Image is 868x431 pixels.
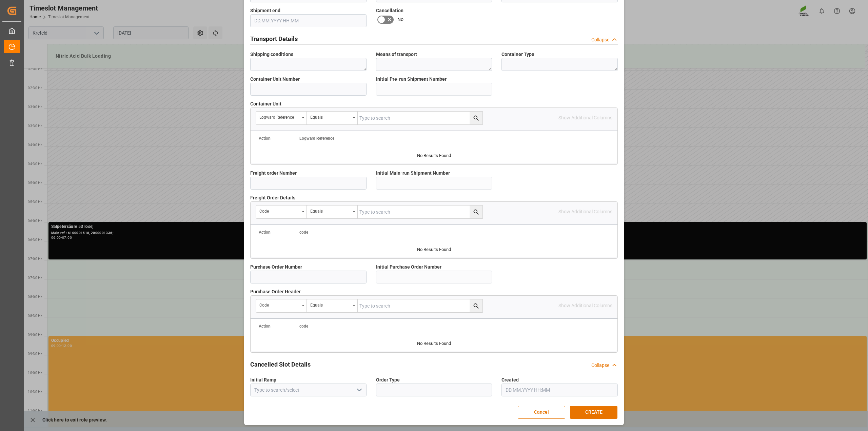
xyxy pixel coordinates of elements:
[256,112,307,124] button: open menu
[250,7,280,14] span: Shipment end
[259,136,271,141] div: Action
[310,207,350,214] div: Equals
[470,205,482,218] button: search button
[299,136,334,141] span: Logward Reference
[397,16,403,23] span: No
[310,113,350,120] div: Equals
[259,113,299,120] div: Logward Reference
[250,100,281,107] span: Container Unit
[250,34,298,43] h2: Transport Details
[358,299,482,312] input: Type to search
[591,362,609,369] div: Collapse
[250,376,276,384] span: Initial Ramp
[250,194,295,201] span: Freight Order Details
[591,36,609,43] div: Collapse
[250,14,367,27] input: DD.MM.YYYY HH:MM
[259,230,271,235] div: Action
[376,51,417,58] span: Means of transport
[310,300,350,308] div: Equals
[307,205,358,218] button: open menu
[250,384,367,396] input: Type to search/select
[501,51,534,58] span: Container Type
[259,207,299,214] div: code
[501,384,618,396] input: DD.MM.YYYY HH:MM
[299,230,308,235] span: code
[259,324,271,329] div: Action
[307,299,358,312] button: open menu
[256,299,307,312] button: open menu
[256,205,307,218] button: open menu
[307,112,358,124] button: open menu
[250,360,311,369] h2: Cancelled Slot Details
[250,263,302,271] span: Purchase Order Number
[376,7,403,14] span: Cancellation
[470,112,482,124] button: search button
[250,170,297,177] span: Freight order Number
[259,300,299,308] div: code
[518,406,565,419] button: Cancel
[250,76,300,83] span: Container Unit Number
[354,385,364,395] button: open menu
[358,112,482,124] input: Type to search
[376,76,447,83] span: Initial Pre-run Shipment Number
[376,170,450,177] span: Initial Main-run Shipment Number
[358,205,482,218] input: Type to search
[376,263,441,271] span: Initial Purchase Order Number
[299,324,308,329] span: code
[376,376,400,384] span: Order Type
[501,376,519,384] span: Created
[470,299,482,312] button: search button
[250,51,293,58] span: Shipping conditions
[570,406,617,419] button: CREATE
[250,288,301,295] span: Purchase Order Header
